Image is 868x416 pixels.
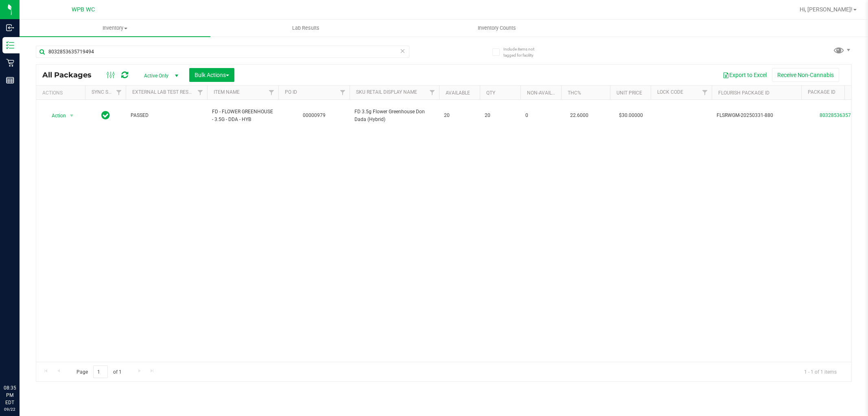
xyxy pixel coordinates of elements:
[772,68,839,82] button: Receive Non-Cannabis
[131,112,202,119] span: PASSED
[44,110,66,121] span: Action
[566,110,593,121] span: 22.6000
[265,86,278,99] a: Filter
[101,110,110,121] span: In Sync
[808,89,835,95] a: Package ID
[6,24,14,32] inline-svg: Inbound
[401,20,592,37] a: Inventory Counts
[70,365,128,378] span: Page of 1
[194,86,207,99] a: Filter
[24,350,34,359] iframe: Resource center unread badge
[195,72,229,78] span: Bulk Actions
[72,6,95,13] span: WPB WC
[214,89,240,95] a: Item Name
[354,108,434,123] span: FD 3.5g Flower Greenhouse Don Dada (Hybrid)
[8,351,33,375] iframe: Resource center
[485,112,516,119] span: 20
[336,86,350,99] a: Filter
[212,108,273,123] span: FD - FLOWER GREENHOUSE - 3.5G - DDA - HYB
[444,112,475,119] span: 20
[800,6,853,13] span: Hi, [PERSON_NAME]!
[285,89,297,95] a: PO ID
[132,89,196,95] a: External Lab Test Result
[400,46,406,56] span: Clear
[20,24,210,32] span: Inventory
[426,86,439,99] a: Filter
[36,46,409,58] input: Search Package ID, Item Name, SKU, Lot or Part Number...
[717,68,772,82] button: Export to Excel
[20,20,210,37] a: Inventory
[6,59,14,67] inline-svg: Retail
[303,112,326,118] a: 00000979
[92,89,123,95] a: Sync Status
[718,90,770,96] a: Flourish Package ID
[67,110,77,121] span: select
[189,68,234,82] button: Bulk Actions
[4,384,16,406] p: 08:35 PM EDT
[527,90,563,96] a: Non-Available
[503,46,544,58] span: Include items not tagged for facility
[42,90,82,96] div: Actions
[4,406,16,412] p: 09/22
[568,90,581,96] a: THC%
[615,110,647,121] span: $30.00000
[281,24,330,32] span: Lab Results
[42,70,100,79] span: All Packages
[657,89,683,95] a: Lock Code
[617,90,642,96] a: Unit Price
[467,24,527,32] span: Inventory Counts
[356,89,417,95] a: Sku Retail Display Name
[6,41,14,49] inline-svg: Inventory
[93,365,108,378] input: 1
[525,112,556,119] span: 0
[820,112,865,118] a: 8032853635719494
[698,86,712,99] a: Filter
[112,86,126,99] a: Filter
[798,365,843,378] span: 1 - 1 of 1 items
[486,90,495,96] a: Qty
[446,90,470,96] a: Available
[6,76,14,84] inline-svg: Reports
[210,20,401,37] a: Lab Results
[717,112,796,119] span: FLSRWGM-20250331-880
